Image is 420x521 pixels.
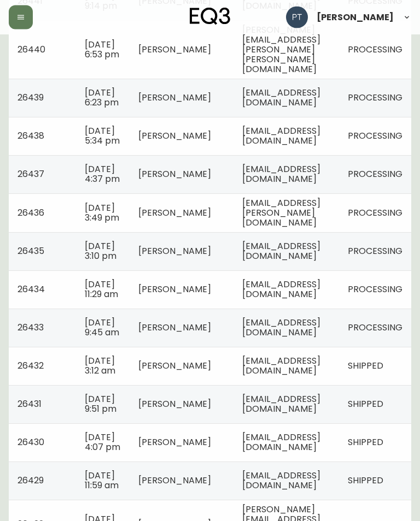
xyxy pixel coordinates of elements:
span: PROCESSING [348,322,402,334]
span: [EMAIL_ADDRESS][DOMAIN_NAME] [242,355,320,377]
span: 26430 [17,436,44,449]
span: 26434 [17,283,45,296]
span: [PERSON_NAME] [138,168,211,181]
span: 26437 [17,168,44,181]
span: PROCESSING [348,207,402,220]
span: [EMAIL_ADDRESS][DOMAIN_NAME] [242,279,320,301]
span: [DATE] 3:49 pm [85,202,119,224]
span: 26429 [17,475,44,487]
span: [DATE] 9:51 pm [85,393,116,416]
span: [PERSON_NAME] [317,13,394,22]
span: [DATE] 4:07 pm [85,431,120,454]
span: [EMAIL_ADDRESS][DOMAIN_NAME] [242,125,320,147]
span: PROCESSING [348,168,402,181]
span: [DATE] 9:45 am [85,317,119,339]
span: [PERSON_NAME] [138,360,211,372]
span: 26440 [17,44,45,56]
span: 26433 [17,322,44,334]
span: [EMAIL_ADDRESS][DOMAIN_NAME] [242,87,320,109]
span: [PERSON_NAME] [138,44,211,56]
span: SHIPPED [348,360,383,372]
span: PROCESSING [348,283,402,296]
span: [EMAIL_ADDRESS][DOMAIN_NAME] [242,470,320,492]
span: [PERSON_NAME] [138,322,211,334]
img: logo [190,8,230,25]
span: [PERSON_NAME] [138,436,211,449]
span: [EMAIL_ADDRESS][DOMAIN_NAME] [242,240,320,263]
span: PROCESSING [348,245,402,258]
span: [EMAIL_ADDRESS][DOMAIN_NAME] [242,431,320,454]
span: 26431 [17,398,42,411]
span: [DATE] 3:10 pm [85,240,116,263]
span: 26439 [17,92,44,104]
span: [PERSON_NAME] [138,245,211,258]
span: SHIPPED [348,398,383,411]
span: PROCESSING [348,130,402,143]
span: 26432 [17,360,44,372]
span: [EMAIL_ADDRESS][DOMAIN_NAME] [242,163,320,186]
span: SHIPPED [348,475,383,487]
span: PROCESSING [348,44,402,56]
span: [PERSON_NAME] [138,283,211,296]
span: [EMAIL_ADDRESS][DOMAIN_NAME] [242,393,320,416]
span: [EMAIL_ADDRESS][DOMAIN_NAME] [242,317,320,339]
span: [PERSON_NAME] [138,92,211,104]
span: [PERSON_NAME] [138,475,211,487]
span: [EMAIL_ADDRESS][PERSON_NAME][DOMAIN_NAME] [242,197,320,229]
span: [DATE] 4:37 pm [85,163,120,186]
span: 26436 [17,207,44,220]
span: SHIPPED [348,436,383,449]
span: PROCESSING [348,92,402,104]
img: 986dcd8e1aab7847125929f325458823 [286,7,308,28]
span: [DATE] 11:59 am [85,470,119,492]
span: [PERSON_NAME] [138,398,211,411]
span: [PERSON_NAME] [138,130,211,143]
span: [DATE] 3:12 am [85,355,115,377]
span: [PERSON_NAME] [138,207,211,220]
span: [PERSON_NAME][EMAIL_ADDRESS][PERSON_NAME][PERSON_NAME][DOMAIN_NAME] [242,24,320,76]
span: [DATE] 5:34 pm [85,125,120,147]
span: [DATE] 6:23 pm [85,87,119,109]
span: [DATE] 11:29 am [85,279,118,301]
span: [DATE] 6:53 pm [85,39,119,61]
span: 26435 [17,245,44,258]
span: 26438 [17,130,44,143]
